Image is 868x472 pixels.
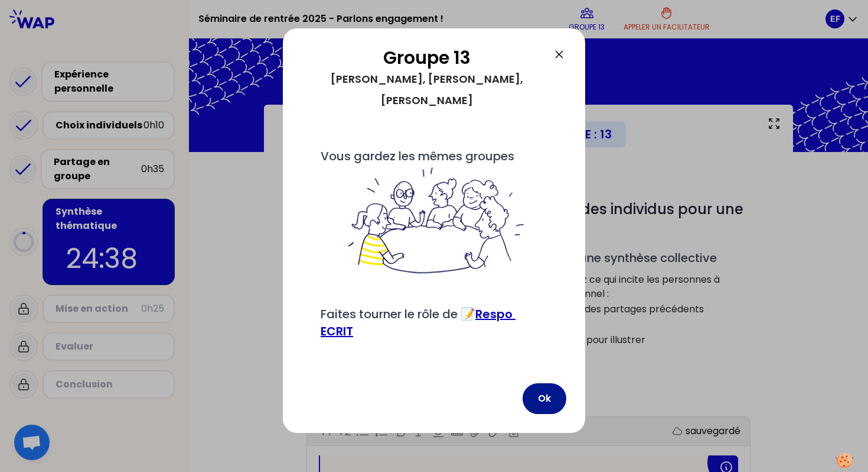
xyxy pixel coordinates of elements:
span: Faites tourner le rôle de 📝 [321,306,515,340]
a: Respo ECRIT [321,306,515,340]
img: filesOfInstructions%2Fbienvenue%20dans%20votre%20groupe%20-%20petit.png [341,165,527,277]
h2: Groupe 13 [302,47,552,69]
button: Ok [523,383,566,414]
span: Vous gardez les mêmes groupes [321,148,547,277]
div: [PERSON_NAME], [PERSON_NAME], [PERSON_NAME] [302,69,552,111]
